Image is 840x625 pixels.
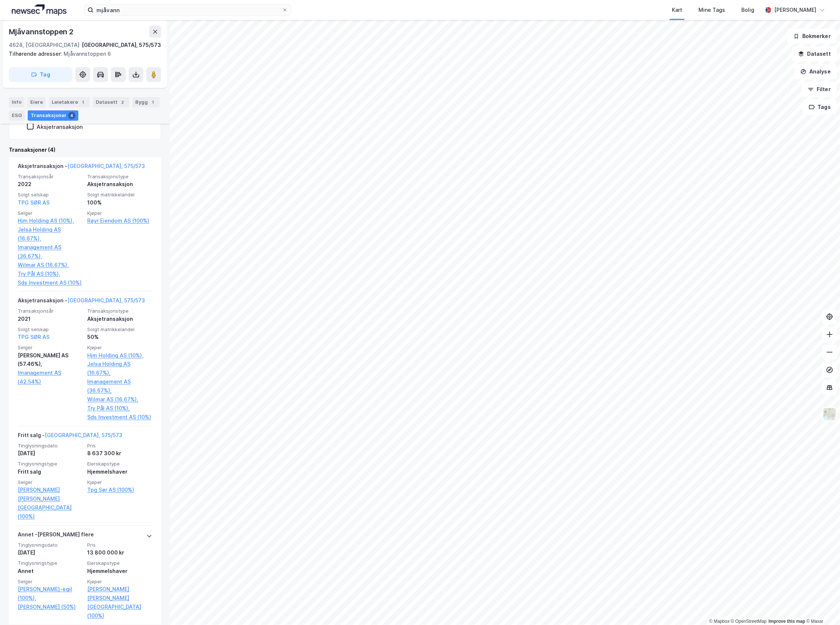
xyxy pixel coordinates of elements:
a: [GEOGRAPHIC_DATA], 575/573 [67,163,145,169]
div: Eiere [27,97,46,107]
div: Annet [18,567,83,576]
div: Hjemmelshaver [87,467,152,476]
span: Selger [18,479,83,485]
span: Transaksjonsår [18,174,83,180]
span: Kjøper [87,210,152,216]
div: Fritt salg - [18,431,122,443]
span: Selger [18,578,83,585]
span: Solgt selskap [18,192,83,198]
a: Hjm Holding AS (10%), [87,351,152,360]
div: Aksjetransaksjon - [18,162,145,174]
span: Eierskapstype [87,461,152,467]
a: TPG SØR AS [18,199,50,206]
a: Hjm Holding AS (10%), [18,216,83,225]
div: [PERSON_NAME] AS (57.46%), [18,351,83,369]
div: [GEOGRAPHIC_DATA], 575/573 [82,41,161,49]
div: Mjåvannstoppen 6 [9,49,155,58]
a: Try Pål AS (10%), [87,404,152,413]
span: Tinglysningstype [18,560,83,566]
div: Aksjetransaksjon [37,123,83,130]
a: [PERSON_NAME] [PERSON_NAME][GEOGRAPHIC_DATA] (100%) [87,585,152,620]
span: Eierskapstype [87,560,152,566]
div: Transaksjoner [28,110,78,120]
a: TPG SØR AS [18,334,50,340]
a: Try Pål AS (10%), [18,269,83,278]
div: [DATE] [18,449,83,458]
a: Wilmar AS (16.67%), [18,261,83,269]
img: logo.a4113a55bc3d86da70a041830d287a7e.svg [12,4,67,16]
div: 50% [87,333,152,341]
div: 2021 [18,315,83,323]
span: Kjøper [87,479,152,485]
div: Annet - [PERSON_NAME] flere [18,530,94,542]
div: ESG [9,110,25,120]
img: Z [823,407,837,421]
div: 1 [149,98,157,106]
a: Jelsa Holding AS (16.67%), [87,360,152,377]
div: Bolig [741,6,754,14]
span: Kjøper [87,578,152,585]
span: Tinglysningsdato [18,542,83,548]
div: Kontrollprogram for chat [803,590,840,625]
input: Søk på adresse, matrikkel, gårdeiere, leietakere eller personer [93,4,282,16]
button: Filter [802,82,837,97]
div: 2022 [18,180,83,189]
a: Sds Investment AS (10%) [87,413,152,422]
div: 13 800 000 kr [87,548,152,557]
span: Transaksjonstype [87,174,152,180]
span: Selger [18,344,83,351]
div: Hjemmelshaver [87,567,152,576]
div: 2 [119,98,126,106]
span: Solgt matrikkelandel [87,192,152,198]
a: Imanagement AS (42.54%) [18,368,83,386]
span: Transaksjonsår [18,308,83,314]
a: [PERSON_NAME] [PERSON_NAME][GEOGRAPHIC_DATA] (100%) [18,485,83,521]
div: [DATE] [18,548,83,557]
button: Analyse [794,64,837,79]
iframe: Chat Widget [803,590,840,625]
span: Tilhørende adresser: [9,51,64,57]
span: Pris [87,443,152,449]
a: Mapbox [709,619,730,624]
span: Kjøper [87,344,152,351]
div: Info [9,97,24,107]
a: Imanagement AS (36.67%), [18,243,83,261]
div: Fritt salg [18,467,83,476]
a: Jelsa Holding AS (16.67%), [18,225,83,243]
div: [PERSON_NAME] [774,6,816,14]
a: [GEOGRAPHIC_DATA], 575/573 [67,297,145,303]
span: Solgt selskap [18,326,83,333]
span: Solgt matrikkelandel [87,326,152,333]
a: Improve this map [769,619,805,624]
div: Mjåvannstoppen 2 [9,26,75,38]
div: Aksjetransaksjon [87,315,152,323]
div: Aksjetransaksjon - [18,296,145,308]
a: [PERSON_NAME]-egil (100%), [18,585,83,602]
span: Tinglysningsdato [18,443,83,449]
span: Tinglysningstype [18,461,83,467]
div: 4 [68,111,75,119]
div: Datasett [93,97,129,107]
span: Transaksjonstype [87,308,152,314]
button: Bokmerker [787,29,837,44]
span: Pris [87,542,152,548]
div: Kart [672,6,682,14]
div: Transaksjoner (4) [9,145,161,154]
a: OpenStreetMap [731,619,767,624]
span: Selger [18,210,83,216]
a: Imanagement AS (36.67%), [87,377,152,395]
button: Tags [803,100,837,114]
div: Aksjetransaksjon [87,180,152,189]
a: Sds Investment AS (10%) [18,278,83,287]
div: 100% [87,198,152,207]
a: Tpg Sør AS (100%) [87,485,152,494]
div: 1 [79,98,87,106]
button: Datasett [792,47,837,61]
a: [PERSON_NAME] (50%) [18,602,83,611]
div: Bygg [132,97,160,107]
div: Mine Tags [698,6,725,14]
div: Leietakere [49,97,90,107]
a: Wilmar AS (16.67%), [87,395,152,404]
a: [GEOGRAPHIC_DATA], 575/573 [45,432,122,438]
a: Røyr Eiendom AS (100%) [87,216,152,225]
